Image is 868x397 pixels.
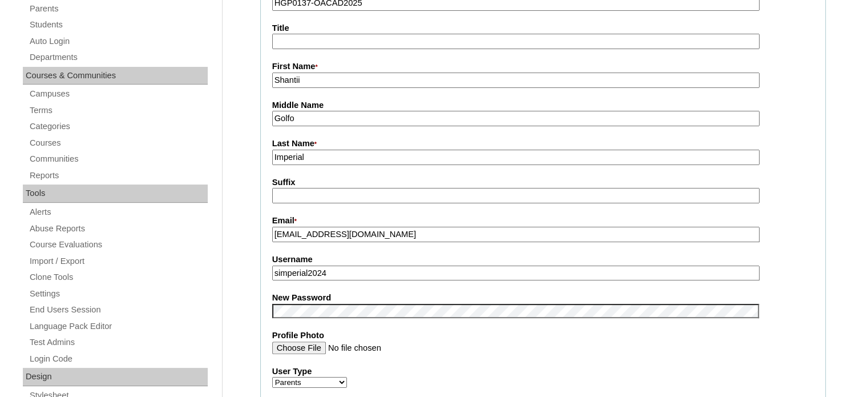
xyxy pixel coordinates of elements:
label: Middle Name [272,99,814,111]
a: Login Code [29,352,208,366]
label: Username [272,254,814,266]
a: Course Evaluations [29,238,208,252]
a: End Users Session [29,303,208,317]
div: Tools [23,185,208,203]
a: Departments [29,50,208,65]
a: Communities [29,152,208,166]
a: Courses [29,136,208,150]
div: Courses & Communities [23,67,208,85]
a: Campuses [29,87,208,101]
a: Parents [29,2,208,16]
a: Categories [29,119,208,134]
a: Auto Login [29,34,208,49]
a: Reports [29,169,208,183]
label: New Password [272,292,814,304]
a: Alerts [29,205,208,219]
label: User Type [272,366,814,378]
a: Clone Tools [29,270,208,284]
label: Title [272,22,814,34]
a: Terms [29,103,208,118]
label: Profile Photo [272,330,814,342]
label: First Name [272,61,814,73]
a: Settings [29,287,208,301]
a: Language Pack Editor [29,319,208,334]
a: Test Admins [29,335,208,350]
a: Abuse Reports [29,222,208,236]
a: Students [29,18,208,32]
label: Last Name [272,138,814,150]
div: Design [23,368,208,386]
label: Email [272,215,814,227]
label: Suffix [272,177,814,189]
a: Import / Export [29,254,208,268]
